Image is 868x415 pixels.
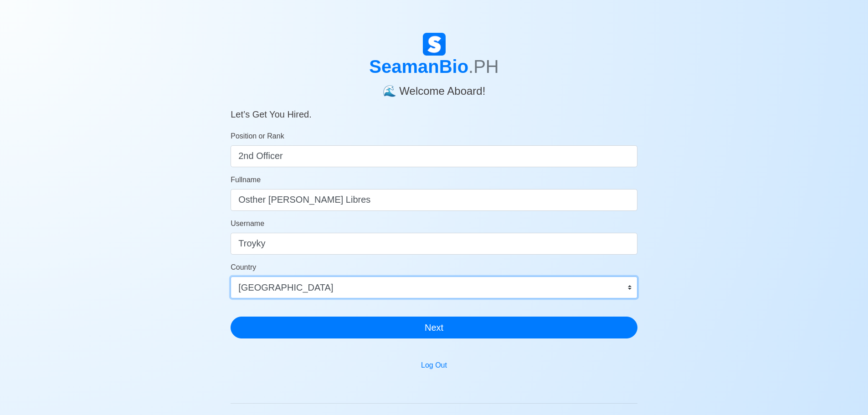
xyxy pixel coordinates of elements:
span: .PH [468,56,499,77]
img: Logo [423,33,446,56]
h4: 🌊 Welcome Aboard! [231,77,637,98]
span: Username [231,220,264,227]
span: Position or Rank [231,132,284,140]
input: Ex. donaldcris [231,233,637,255]
h1: SeamanBio [231,56,637,77]
button: Log Out [415,357,453,374]
input: Your Fullname [231,189,637,211]
h5: Let’s Get You Hired. [231,98,637,120]
span: Fullname [231,176,261,184]
input: ex. 2nd Officer w/Master License [231,145,637,167]
label: Country [231,262,256,273]
button: Next [231,317,637,338]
